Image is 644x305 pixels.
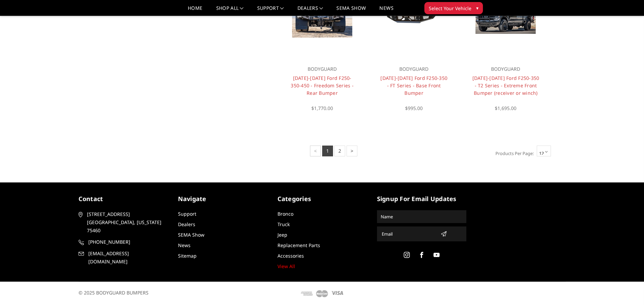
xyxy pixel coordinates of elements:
p: BODYGUARD [380,65,448,73]
a: [DATE]-[DATE] Ford F250-350 - FT Series - Base Front Bumper [380,75,447,96]
a: SEMA Show [336,6,366,16]
a: Home [188,6,202,16]
a: [DATE]-[DATE] Ford F250-350 - T2 Series - Extreme Front Bumper (receiver or winch) [472,75,539,96]
a: [PHONE_NUMBER] [79,238,168,246]
span: $1,770.00 [311,105,333,111]
a: shop all [216,6,244,16]
span: [PHONE_NUMBER] [88,238,167,246]
h5: signup for email updates [377,194,466,203]
input: Name [378,211,465,222]
span: $995.00 [405,105,423,111]
span: © 2025 BODYGUARD BUMPERS [79,289,149,296]
h5: Navigate [178,194,267,203]
a: Support [257,6,284,16]
p: BODYGUARD [472,65,540,73]
span: $1,695.00 [495,105,516,111]
a: Support [178,211,196,217]
input: Email [379,228,438,239]
a: Dealers [178,221,195,227]
a: SEMA Show [178,232,204,238]
span: [EMAIL_ADDRESS][DOMAIN_NAME] [88,249,167,266]
h5: Categories [277,194,367,203]
a: Jeep [277,232,287,238]
a: Dealers [297,6,323,16]
label: Products Per Page: [492,148,534,158]
a: View All [277,263,295,269]
a: [EMAIL_ADDRESS][DOMAIN_NAME] [79,249,168,266]
a: News [379,6,393,16]
a: News [178,242,191,248]
a: 2 [334,146,345,156]
p: BODYGUARD [288,65,356,73]
a: 1 [322,146,333,156]
a: Truck [277,221,290,227]
h5: contact [79,194,168,203]
a: Sitemap [178,253,197,259]
a: < [310,146,321,156]
a: Replacement Parts [277,242,320,248]
iframe: Chat Widget [610,273,644,305]
span: Select Your Vehicle [429,5,471,12]
a: [DATE]-[DATE] Ford F250-350-450 - Freedom Series - Rear Bumper [291,75,354,96]
button: Select Your Vehicle [424,2,483,14]
a: > [347,146,357,156]
a: Accessories [277,253,304,259]
span: ▾ [476,4,479,12]
span: [STREET_ADDRESS] [GEOGRAPHIC_DATA], [US_STATE] 75460 [87,210,165,235]
a: Bronco [277,211,293,217]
